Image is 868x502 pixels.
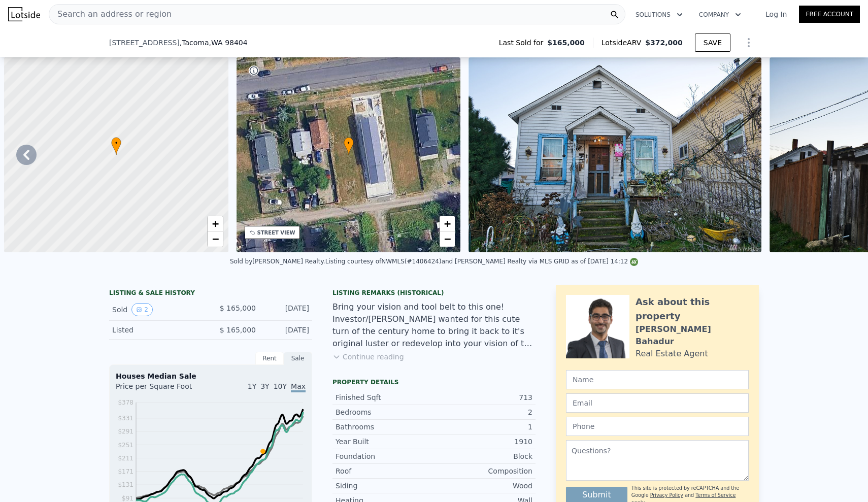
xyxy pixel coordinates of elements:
[336,422,434,432] div: Bathrooms
[434,422,532,432] div: 1
[336,481,434,491] div: Siding
[131,303,153,316] button: View historical data
[627,6,691,24] button: Solutions
[49,8,172,20] span: Search an address or region
[111,139,121,148] span: •
[264,325,309,335] div: [DATE]
[212,217,218,230] span: +
[444,232,451,245] span: −
[260,382,269,390] span: 3Y
[209,39,248,47] span: , WA 98404
[118,455,133,462] tspan: $211
[636,348,708,360] div: Real Estate Agent
[547,38,585,48] span: $165,000
[630,258,638,266] img: NWMLS Logo
[118,442,133,449] tspan: $251
[434,451,532,461] div: Block
[122,495,133,502] tspan: $91
[208,231,223,247] a: Zoom out
[118,481,133,488] tspan: $131
[8,7,40,21] img: Lotside
[111,137,121,155] div: •
[255,352,284,365] div: Rent
[112,303,203,316] div: Sold
[109,289,312,299] div: LISTING & SALE HISTORY
[332,301,536,350] div: Bring your vision and tool belt to this one! Investor/[PERSON_NAME] wanted for this cute turn of ...
[440,231,455,247] a: Zoom out
[344,137,354,155] div: •
[434,437,532,447] div: 1910
[645,39,683,47] span: $372,000
[118,428,133,435] tspan: $291
[336,392,434,403] div: Finished Sqft
[434,407,532,417] div: 2
[695,492,736,498] a: Terms of Service
[566,393,749,413] input: Email
[636,323,749,348] div: [PERSON_NAME] Bahadur
[739,32,759,53] button: Show Options
[332,289,536,297] div: Listing Remarks (Historical)
[336,466,434,476] div: Roof
[220,326,256,334] span: $ 165,000
[695,34,730,52] button: SAVE
[469,57,761,252] img: Sale: 148669860 Parcel: 121281989
[180,38,248,48] span: , Tacoma
[434,466,532,476] div: Composition
[636,295,749,323] div: Ask about this property
[264,303,309,316] div: [DATE]
[284,352,312,365] div: Sale
[650,492,683,498] a: Privacy Policy
[344,139,354,148] span: •
[109,38,180,48] span: [STREET_ADDRESS]
[440,216,455,231] a: Zoom in
[220,304,256,312] span: $ 165,000
[257,229,295,237] div: STREET VIEW
[602,38,645,48] span: Lotside ARV
[566,370,749,389] input: Name
[434,481,532,491] div: Wood
[248,382,256,390] span: 1Y
[116,381,211,397] div: Price per Square Foot
[274,382,287,390] span: 10Y
[566,417,749,436] input: Phone
[118,468,133,475] tspan: $171
[118,415,133,422] tspan: $331
[753,9,799,19] a: Log In
[336,451,434,461] div: Foundation
[332,378,536,386] div: Property details
[291,382,306,392] span: Max
[444,217,451,230] span: +
[799,6,860,23] a: Free Account
[112,325,203,335] div: Listed
[434,392,532,403] div: 713
[212,232,218,245] span: −
[325,258,639,265] div: Listing courtesy of NWMLS (#1406424) and [PERSON_NAME] Realty via MLS GRID as of [DATE] 14:12
[336,437,434,447] div: Year Built
[332,352,404,362] button: Continue reading
[691,6,749,24] button: Company
[230,258,325,265] div: Sold by [PERSON_NAME] Realty .
[208,216,223,231] a: Zoom in
[336,407,434,417] div: Bedrooms
[118,399,133,406] tspan: $378
[116,371,306,381] div: Houses Median Sale
[499,38,548,48] span: Last Sold for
